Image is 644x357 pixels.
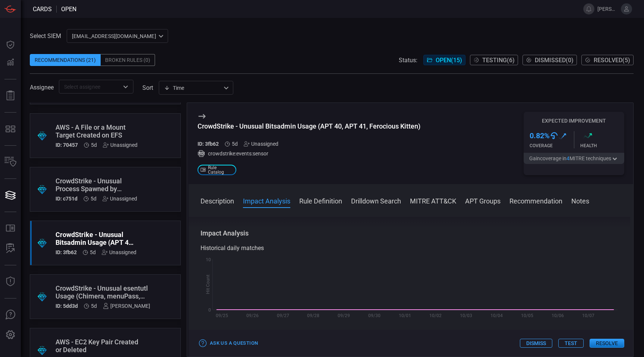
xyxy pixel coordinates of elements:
[103,142,138,148] div: Unassigned
[61,6,76,13] span: open
[277,313,289,318] text: 09/27
[580,143,625,148] div: Health
[523,55,577,65] button: Dismissed(0)
[216,313,228,318] text: 09/25
[1,120,19,138] button: MITRE - Detection Posture
[530,131,550,140] h3: 0.82 %
[582,313,594,318] text: 10/07
[509,196,562,205] button: Recommendation
[142,84,153,91] label: sort
[244,141,278,147] div: Unassigned
[490,313,503,318] text: 10/04
[1,186,19,204] button: Cards
[164,84,221,92] div: Time
[1,240,19,258] button: ALERT ANALYSIS
[524,153,624,164] button: Gaincoverage in4MITRE techniques
[91,142,97,148] span: Oct 09, 2025 8:09 AM
[307,313,319,318] text: 09/28
[399,313,411,318] text: 10/01
[201,196,234,205] button: Description
[594,57,630,64] span: Resolved ( 5 )
[56,231,136,246] div: CrowdStrike - Unusual Bitsadmin Usage (APT 40, APT 41, Ferocious Kitten)
[465,196,501,205] button: APT Groups
[208,307,211,313] text: 0
[1,36,19,54] button: Dashboard
[338,313,350,318] text: 09/29
[1,273,19,291] button: Threat Intelligence
[558,339,584,348] button: Test
[429,313,442,318] text: 10/02
[410,196,456,205] button: MITRE ATT&CK
[198,338,260,349] button: Ask Us a Question
[198,150,420,157] div: crowdstrike:events:sensor
[201,244,621,253] div: Historical daily matches
[102,249,136,255] div: Unassigned
[198,141,219,147] h5: ID: 3fb62
[56,338,142,354] div: AWS - EC2 Key Pair Created or Deleted
[56,249,77,255] h5: ID: 3fb62
[351,196,401,205] button: Drilldown Search
[1,153,19,171] button: Inventory
[246,313,259,318] text: 09/26
[1,326,19,344] button: Preferences
[1,54,19,72] button: Detections
[61,82,119,91] input: Select assignee
[581,55,634,65] button: Resolved(5)
[470,55,518,65] button: Testing(6)
[436,57,462,64] span: Open ( 15 )
[56,284,150,300] div: CrowdStrike - Unusual esentutl Usage (Chimera, menuPass, TA551)
[56,123,138,139] div: AWS - A File or a Mount Target Created on EFS
[299,196,342,205] button: Rule Definition
[90,249,96,255] span: Oct 09, 2025 8:08 AM
[56,303,78,309] h5: ID: 5dd3d
[56,177,137,193] div: CrowdStrike - Unusual Process Spawned by Tomcat
[103,303,150,309] div: [PERSON_NAME]
[590,339,624,348] button: Resolve
[535,57,574,64] span: Dismissed ( 0 )
[399,57,417,64] span: Status:
[597,6,618,12] span: [PERSON_NAME].[PERSON_NAME]
[368,313,381,318] text: 09/30
[101,54,155,66] div: Broken Rules (0)
[232,141,238,147] span: Oct 09, 2025 8:08 AM
[1,306,19,324] button: Ask Us A Question
[552,313,564,318] text: 10/06
[120,82,131,92] button: Open
[30,84,54,91] span: Assignee
[524,118,624,124] h5: Expected Improvement
[30,54,101,66] div: Recommendations (21)
[102,196,137,202] div: Unassigned
[72,32,156,40] p: [EMAIL_ADDRESS][DOMAIN_NAME]
[33,6,52,13] span: Cards
[530,143,574,148] div: Coverage
[520,339,552,348] button: Dismiss
[56,196,78,202] h5: ID: c751d
[521,313,533,318] text: 10/05
[423,55,465,65] button: Open(15)
[91,196,97,202] span: Oct 09, 2025 8:09 AM
[198,122,420,130] div: CrowdStrike - Unusual Bitsadmin Usage (APT 40, APT 41, Ferocious Kitten)
[482,57,515,64] span: Testing ( 6 )
[201,229,621,238] h3: Impact Analysis
[1,87,19,105] button: Reports
[460,313,472,318] text: 10/03
[566,155,569,161] span: 4
[30,32,61,40] label: Select SIEM
[205,275,211,294] text: Hit Count
[1,219,19,237] button: Rule Catalog
[571,196,589,205] button: Notes
[91,303,97,309] span: Oct 09, 2025 8:08 AM
[56,142,78,148] h5: ID: 70457
[206,257,211,262] text: 10
[208,165,233,174] span: Rule Catalog
[243,196,290,205] button: Impact Analysis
